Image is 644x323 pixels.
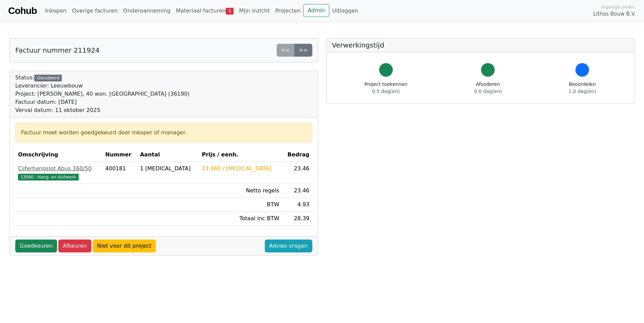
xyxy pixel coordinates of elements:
td: 28.39 [282,212,312,226]
td: BTW [199,198,282,212]
td: 4.93 [282,198,312,212]
span: 0.5 dag(en) [372,89,400,94]
span: 0.0 dag(en) [474,89,502,94]
td: 23.46 [282,184,312,198]
div: Afcoderen [474,81,502,95]
span: 13080 - Hang- en sluitwerk [18,174,79,180]
a: Cohub [8,3,37,19]
div: Gecodeerd [34,75,62,81]
div: 23.460 / [MEDICAL_DATA] [202,165,279,173]
a: Afkeuren [58,240,91,252]
th: Prijs / eenh. [199,148,282,162]
div: Project toekennen [365,81,407,95]
td: 400181 [103,162,137,184]
div: Leverancier: Leeuwbouw [15,82,190,90]
a: Advies vragen [265,240,312,252]
div: Beoordelen [569,81,596,95]
div: Status: [15,74,190,114]
th: Omschrijving [15,148,103,162]
span: 1.0 dag(en) [569,89,596,94]
a: Cijferhangslot Abus 160/5013080 - Hang- en sluitwerk [18,165,100,181]
a: Materiaal facturen3 [173,4,236,18]
td: Netto regels [199,184,282,198]
div: 1 [MEDICAL_DATA] [140,165,196,173]
a: Inkopen [42,4,69,18]
span: 3 [226,8,234,15]
div: Cijferhangslot Abus 160/50 [18,165,100,173]
th: Nummer [103,148,137,162]
a: Overige facturen [69,4,121,18]
h5: Factuur nummer 211924 [15,46,99,54]
a: Admin [303,4,329,17]
span: Ingelogd onder: [601,4,636,10]
th: Bedrag [282,148,312,162]
div: Factuur moet worden goedgekeurd door inkoper of manager. [21,129,307,137]
td: Totaal inc BTW [199,212,282,226]
th: Aantal [137,148,199,162]
a: Onderaanneming [121,4,173,18]
a: Niet voor dit project [93,240,156,252]
div: Project: [PERSON_NAME], 40 won. [GEOGRAPHIC_DATA] (36190) [15,90,190,98]
h5: Verwerkingstijd [332,41,629,49]
a: >> [294,44,312,57]
div: Verval datum: 11 oktober 2025 [15,106,190,114]
div: Factuur datum: [DATE] [15,98,190,106]
a: Goedkeuren [15,240,57,252]
span: Lithos Bouw B.V. [593,10,636,18]
td: 23.46 [282,162,312,184]
a: Projecten [273,4,303,18]
a: Mijn inzicht [236,4,273,18]
a: Uitloggen [329,4,361,18]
